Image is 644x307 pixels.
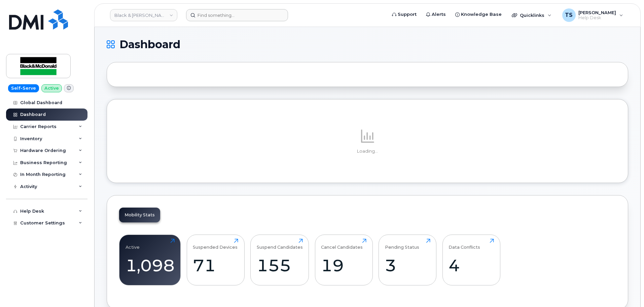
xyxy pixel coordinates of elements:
div: 1,098 [126,255,175,275]
span: Dashboard [119,39,180,50]
a: Pending Status3 [385,239,430,282]
div: Cancel Candidates [321,239,363,250]
div: Pending Status [385,239,419,250]
a: Suspended Devices71 [193,239,238,282]
div: 155 [257,255,303,275]
div: Data Conflicts [449,239,480,250]
div: 19 [321,255,366,275]
div: 4 [449,255,494,275]
div: 3 [385,255,430,275]
p: Loading... [119,148,616,154]
div: 71 [193,255,238,275]
div: Active [126,239,140,250]
a: Cancel Candidates19 [321,239,366,282]
a: Suspend Candidates155 [257,239,303,282]
div: Suspend Candidates [257,239,303,250]
a: Data Conflicts4 [449,239,494,282]
div: Suspended Devices [193,239,238,250]
a: Active1,098 [126,239,175,282]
